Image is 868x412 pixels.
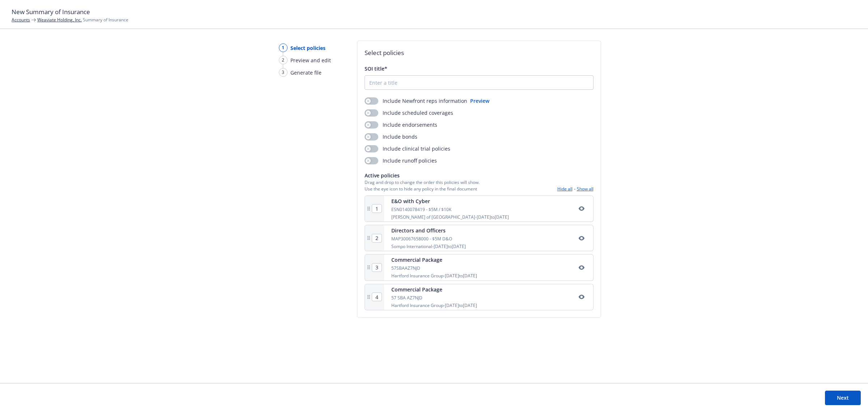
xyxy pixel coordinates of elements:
span: Active policies [365,172,480,179]
div: [PERSON_NAME] of [GEOGRAPHIC_DATA] - [DATE] to [DATE] [391,214,509,220]
div: 2 [279,56,288,64]
div: Commercial Package [391,286,477,293]
div: Commercial Package [391,256,477,264]
span: Generate file [290,69,322,76]
div: Commercial Package57SBAAZ7NJDHartford Insurance Group-[DATE]to[DATE] [365,254,593,281]
div: 3 [279,68,288,77]
div: Directors and OfficersMAP30067658000 - $5M D&OSompo International-[DATE]to[DATE] [365,225,593,251]
div: Hartford Insurance Group - [DATE] to [DATE] [391,273,477,279]
button: Preview [470,97,489,105]
button: Next [825,391,861,405]
div: E&O with Cyber [391,197,509,205]
span: Select policies [290,44,325,52]
span: Summary of Insurance [37,17,128,23]
div: Include Newfront reps information [365,97,467,105]
h2: Select policies [365,48,593,58]
div: - [557,186,593,192]
div: Hartford Insurance Group - [DATE] to [DATE] [391,302,477,308]
span: Preview and edit [290,56,331,64]
div: Sompo International - [DATE] to [DATE] [391,243,466,249]
div: Include endorsements [365,121,437,129]
div: Include bonds [365,133,417,140]
div: E&O with CyberESN0140078419 - $5M / $10K[PERSON_NAME] of [GEOGRAPHIC_DATA]-[DATE]to[DATE] [365,196,593,222]
div: ESN0140078419 - $5M / $10K [391,206,509,213]
div: MAP30067658000 - $5M D&O [391,236,466,242]
div: Directors and Officers [391,227,466,234]
div: Commercial Package57 SBA AZ7NJDHartford Insurance Group-[DATE]to[DATE] [365,284,593,310]
a: Accounts [12,17,30,23]
span: Drag and drop to change the order this policies will show. Use the eye icon to hide any policy in... [365,179,480,192]
div: 57 SBA AZ7NJD [391,295,477,301]
div: Include scheduled coverages [365,109,453,117]
button: Hide all [557,186,573,192]
a: Weaviate Holding, Inc. [37,17,82,23]
h1: New Summary of Insurance [12,7,856,17]
div: 1 [279,43,288,52]
div: Include runoff policies [365,157,437,164]
span: SOI title* [365,65,387,72]
input: Enter a title [365,76,593,89]
div: 57SBAAZ7NJD [391,265,477,271]
button: Show all [577,186,593,192]
div: Include clinical trial policies [365,145,450,152]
